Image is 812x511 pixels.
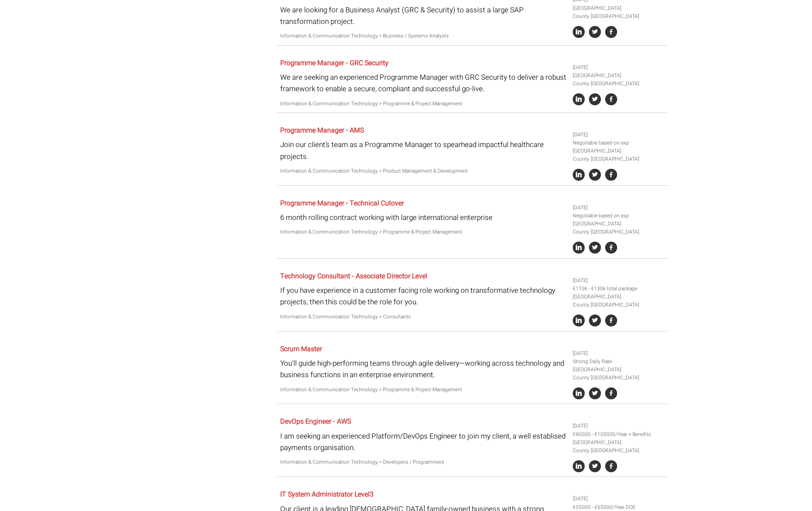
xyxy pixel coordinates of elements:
p: Information & Communication Technology > Programme & Project Management [280,100,566,108]
a: Programme Manager - Technical Cutover [280,198,404,208]
li: [GEOGRAPHIC_DATA] County [GEOGRAPHIC_DATA] [573,220,664,236]
p: Information & Communication Technology > Business / Systems Analysts [280,32,566,40]
p: Information & Communication Technology > Product Management & Development [280,167,566,175]
a: IT System Administrator Level3 [280,489,374,499]
li: [DATE] [573,422,664,430]
li: €110k - €130k total package [573,285,664,293]
p: Information & Communication Technology > Consultants [280,313,566,321]
p: I am seeking an experienced Platform/DevOps Engineer to join my client, a well establised payment... [280,430,566,453]
p: Join our client’s team as a Programme Manager to spearhead impactful healthcare projects. [280,139,566,162]
li: [DATE] [573,131,664,139]
li: [GEOGRAPHIC_DATA] County [GEOGRAPHIC_DATA] [573,293,664,309]
li: [GEOGRAPHIC_DATA] County [GEOGRAPHIC_DATA] [573,366,664,382]
li: [DATE] [573,204,664,212]
li: Negotiable based on exp [573,139,664,147]
li: Negotiable based on exp [573,212,664,220]
li: €80000 - €105000/Year + Benefits [573,430,664,439]
p: Information & Communication Technology > Developers / Programmers [280,458,566,466]
a: Programme Manager - AMS [280,125,364,136]
li: [DATE] [573,495,664,503]
p: Information & Communication Technology > Programme & Project Management [280,228,566,236]
li: [DATE] [573,349,664,358]
li: Strong Daily Rate [573,358,664,366]
li: [DATE] [573,277,664,285]
a: DevOps Engineer - AWS [280,416,351,427]
li: [GEOGRAPHIC_DATA] County [GEOGRAPHIC_DATA] [573,147,664,163]
p: Information & Communication Technology > Programme & Project Management [280,386,566,394]
li: [GEOGRAPHIC_DATA] County [GEOGRAPHIC_DATA] [573,72,664,88]
p: If you have experience in a customer facing role working on transformative technology projects, t... [280,285,566,308]
li: [GEOGRAPHIC_DATA] County [GEOGRAPHIC_DATA] [573,439,664,455]
p: 6 month rolling contract working with large international enterprise [280,212,566,223]
p: We are looking for a Business Analyst (GRC & Security) to assist a large SAP transformation project. [280,4,566,27]
p: We are seeking an experienced Programme Manager with GRC Security to deliver a robust framework t... [280,72,566,95]
a: Technology Consultant - Associate Director Level [280,271,427,281]
a: Scrum Master [280,344,322,354]
p: You'll guide high-performing teams through agile delivery—working across technology and business ... [280,358,566,381]
a: Programme Manager - GRC Security [280,58,389,68]
li: [DATE] [573,64,664,72]
li: [GEOGRAPHIC_DATA] County [GEOGRAPHIC_DATA] [573,4,664,20]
